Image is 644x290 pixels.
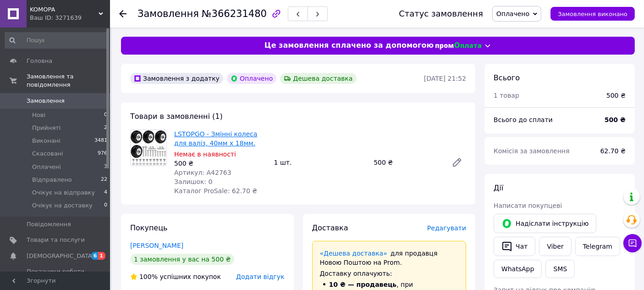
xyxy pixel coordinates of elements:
span: Оплачені [32,163,61,171]
div: Оплачено [227,73,276,84]
span: №366231480 [202,8,267,19]
div: успішних покупок [130,272,221,281]
button: Замовлення виконано [550,7,635,21]
div: Ваш ID: 3271639 [30,14,110,22]
span: 2 [104,124,107,132]
span: Покупець [130,223,168,232]
div: Доставку оплачують: [320,269,459,278]
span: Артикул: A42763 [174,169,231,176]
button: Чат з покупцем [623,234,642,252]
img: LSTOPGO - Змінні колеса для валіз, 40мм x 18мм. [131,130,166,165]
span: 6 [91,252,99,260]
span: 0 [104,201,107,210]
button: Надіслати інструкцію [494,214,596,233]
span: Замовлення [27,97,65,105]
a: WhatsApp [494,260,542,278]
span: Дії [494,184,503,192]
span: 3481 [94,137,107,145]
span: Всього [494,73,520,82]
span: Замовлення виконано [558,11,627,17]
span: Головна [27,57,52,65]
span: Відправлено [32,176,72,184]
span: Немає в наявності [174,151,236,158]
span: 4 [104,189,107,197]
span: Всього до сплати [494,116,553,123]
span: Залишок: 0 [174,178,213,185]
span: Скасовані [32,150,63,158]
span: Це замовлення сплачено за допомогою [264,40,434,51]
span: Нові [32,111,45,119]
span: Замовлення [138,8,199,19]
div: 500 ₴ [174,159,267,168]
span: Написати покупцеві [494,202,562,209]
span: 0 [104,111,107,119]
div: 1 замовлення у вас на 500 ₴ [130,254,234,265]
a: Telegram [575,237,620,256]
span: 22 [101,176,107,184]
span: Показники роботи компанії [27,268,85,284]
div: 1 шт. [270,156,370,169]
button: Чат [494,237,535,256]
span: Комісія за замовлення [494,147,570,155]
span: Прийняті [32,124,61,132]
span: Повідомлення [27,220,71,229]
span: Редагувати [427,224,466,232]
time: [DATE] 21:52 [424,75,466,82]
button: SMS [545,260,575,278]
span: Замовлення та повідомлення [27,72,110,89]
a: LSTOPGO - Змінні колеса для валіз, 40мм x 18мм. [174,130,257,147]
span: Очікує на відправку [32,189,95,197]
b: 500 ₴ [605,116,626,123]
span: [DEMOGRAPHIC_DATA] [27,252,94,260]
div: Замовлення з додатку [130,73,223,84]
span: Каталог ProSale: 62.70 ₴ [174,187,257,195]
span: 1 [98,252,105,260]
a: «Дешева доставка» [320,250,387,257]
a: Viber [539,237,571,256]
span: Оплачено [496,10,529,17]
span: 100% [139,273,158,280]
span: Очікує на доставку [32,201,93,210]
a: Редагувати [448,153,466,172]
a: [PERSON_NAME] [130,242,183,249]
div: 500 ₴ [370,156,444,169]
div: для продавця Новою Поштою на Prom. [320,249,459,267]
div: Повернутися назад [119,9,127,18]
input: Пошук [5,32,108,49]
div: Статус замовлення [399,9,483,18]
span: Товари та послуги [27,236,85,244]
span: 1 товар [494,92,519,99]
div: Дешева доставка [280,73,356,84]
span: 3 [104,163,107,171]
span: Виконані [32,137,61,145]
span: 976 [98,150,107,158]
span: 62.70 ₴ [600,147,626,155]
span: KOMOPA [30,6,99,14]
span: Товари в замовленні (1) [130,112,223,121]
span: Доставка [312,223,348,232]
span: Додати відгук [236,273,284,280]
div: 500 ₴ [606,91,626,100]
span: 10 ₴ — продавець [329,281,397,288]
